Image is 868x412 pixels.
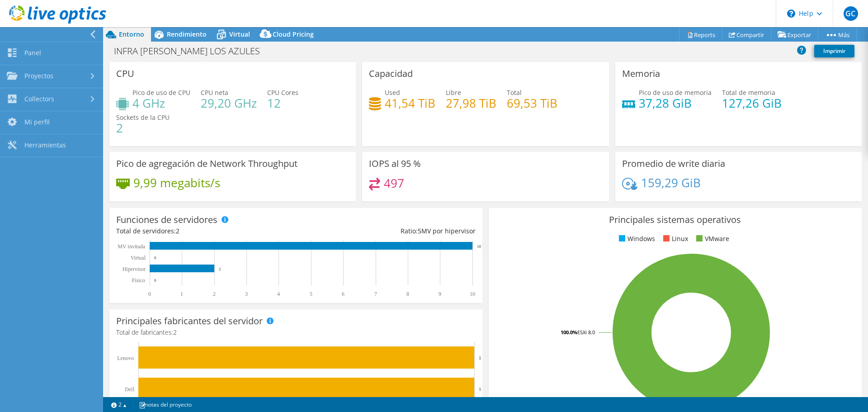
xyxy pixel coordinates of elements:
h4: 12 [267,98,298,108]
h4: 497 [384,178,404,188]
span: Cloud Pricing [273,30,314,38]
text: 0 [148,291,151,297]
span: CPU neta [201,88,228,97]
h3: Pico de agregación de Network Throughput [116,159,297,169]
text: 0 [154,278,156,283]
span: Sockets de la CPU [116,113,170,122]
text: 7 [374,291,377,297]
text: 3 [245,291,248,297]
h4: 127,26 GiB [722,98,782,108]
a: Exportar [771,28,818,42]
h4: 69,53 TiB [507,98,557,108]
a: Compartir [722,28,771,42]
div: Ratio: MV por hipervisor [296,226,475,236]
span: Total de memoria [722,88,775,97]
li: Linux [661,234,688,244]
h4: 37,28 GiB [639,98,712,108]
span: Pico de uso de CPU [132,88,190,97]
h3: CPU [116,69,134,79]
h3: Principales fabricantes del servidor [116,316,263,326]
tspan: 100.0% [561,329,577,336]
svg: \n [787,9,795,18]
h4: Total de fabricantes: [116,327,476,337]
span: Pico de uso de memoria [639,88,712,97]
text: 2 [213,291,216,297]
span: CPU Cores [267,88,298,97]
h4: 9,99 megabits/s [133,178,220,188]
text: Dell [125,386,134,393]
span: GC [844,6,858,21]
h4: 4 GHz [132,98,190,108]
h3: Capacidad [369,69,413,79]
text: 1 [479,386,481,392]
tspan: ESXi 8.0 [577,329,595,336]
text: Virtual [131,255,146,261]
span: 5 [418,227,421,235]
text: 9 [439,291,441,297]
h3: Memoria [622,69,660,79]
text: Lenovo [117,355,134,361]
span: Used [385,88,400,97]
tspan: Físico [132,277,145,284]
h3: Promedio de write diaria [622,159,725,169]
text: MV invitada [118,243,145,250]
h3: IOPS al 95 % [369,159,421,169]
span: Rendimiento [167,30,207,38]
text: 1 [180,291,183,297]
h4: 27,98 TiB [446,98,496,108]
h3: Principales sistemas operativos [495,215,855,225]
a: Más [818,28,857,42]
span: Virtual [229,30,250,38]
text: 1 [479,355,481,360]
span: 2 [173,328,177,336]
text: 10 [470,291,475,297]
div: Total de servidores: [116,226,296,236]
h4: 29,20 GHz [201,98,257,108]
a: 2 [105,399,133,410]
a: Reports [679,28,722,42]
text: 2 [219,267,221,271]
span: Entorno [119,30,144,38]
li: Windows [617,234,655,244]
h3: Funciones de servidores [116,215,217,225]
text: 5 [310,291,312,297]
text: Hipervisor [123,266,146,272]
text: 8 [406,291,409,297]
a: notas del proyecto [132,399,198,410]
h4: 2 [116,123,170,133]
a: Imprimir [814,45,854,57]
h4: 159,29 GiB [641,178,701,188]
text: 10 [477,244,481,249]
span: Libre [446,88,461,97]
text: 6 [342,291,344,297]
span: Total [507,88,522,97]
text: 4 [277,291,280,297]
text: 0 [154,256,156,260]
h1: INFRA [PERSON_NAME] LOS AZULES [110,46,274,56]
h4: 41,54 TiB [385,98,435,108]
span: 2 [176,227,179,235]
li: VMware [694,234,729,244]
